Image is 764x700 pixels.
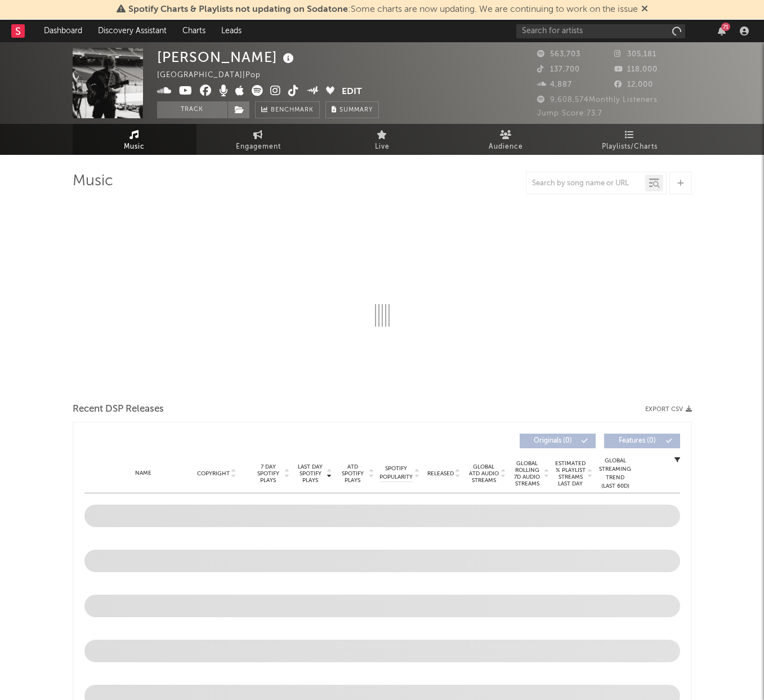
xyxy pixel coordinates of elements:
[342,85,362,99] button: Edit
[721,23,730,31] div: 71
[526,179,645,188] input: Search by song name or URL
[468,463,499,484] span: Global ATD Audio Streams
[537,51,580,58] span: 563,703
[73,124,196,155] a: Music
[489,140,523,154] span: Audience
[641,5,648,14] span: Dismiss
[296,463,325,484] span: Last Day Spotify Plays
[427,470,454,477] span: Released
[196,124,320,155] a: Engagement
[128,5,348,14] span: Spotify Charts & Playlists not updating on Sodatone
[611,438,663,444] span: Features ( 0 )
[537,96,658,104] span: 9,608,574 Monthly Listeners
[614,81,653,88] span: 12,000
[157,48,297,66] div: [PERSON_NAME]
[36,20,90,42] a: Dashboard
[568,124,692,155] a: Playlists/Charts
[598,457,632,491] div: Global Streaming Trend (Last 60D)
[236,140,281,154] span: Engagement
[614,51,656,58] span: 305,181
[197,470,230,477] span: Copyright
[375,140,390,154] span: Live
[718,26,726,35] button: 71
[253,463,283,484] span: 7 Day Spotify Plays
[255,101,320,118] a: Benchmark
[107,469,181,478] div: Name
[90,20,175,42] a: Discovery Assistant
[602,140,658,154] span: Playlists/Charts
[124,140,145,154] span: Music
[614,66,658,73] span: 118,000
[645,406,692,413] button: Export CSV
[520,434,596,448] button: Originals(0)
[537,66,580,73] span: 137,700
[157,101,227,118] button: Track
[512,460,543,487] span: Global Rolling 7D Audio Streams
[213,20,249,42] a: Leads
[555,460,586,487] span: Estimated % Playlist Streams Last Day
[604,434,680,448] button: Features(0)
[338,463,368,484] span: ATD Spotify Plays
[527,438,579,444] span: Originals ( 0 )
[128,5,638,14] span: : Some charts are now updating. We are continuing to work on the issue
[537,81,572,88] span: 4,887
[157,69,274,82] div: [GEOGRAPHIC_DATA] | Pop
[339,107,373,113] span: Summary
[73,403,164,416] span: Recent DSP Releases
[271,104,314,117] span: Benchmark
[516,24,685,38] input: Search for artists
[537,110,602,117] span: Jump Score: 73.7
[444,124,568,155] a: Audience
[320,124,444,155] a: Live
[379,465,413,481] span: Spotify Popularity
[325,101,379,118] button: Summary
[175,20,213,42] a: Charts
